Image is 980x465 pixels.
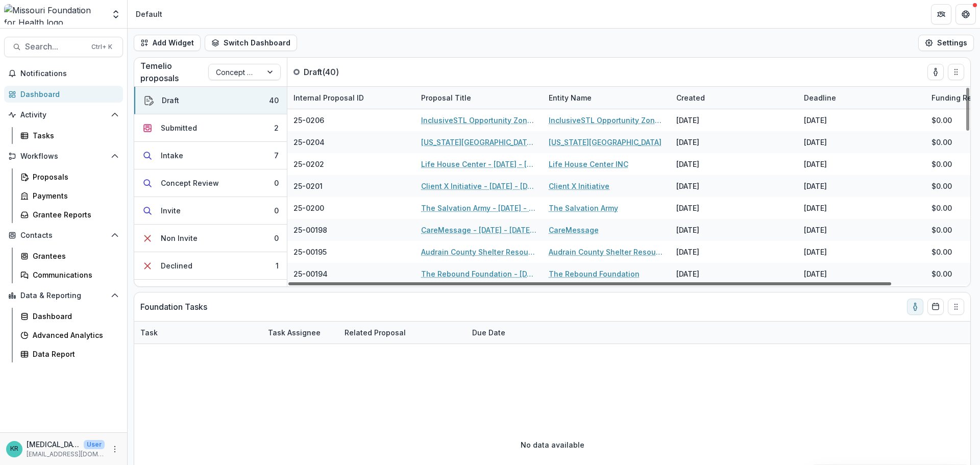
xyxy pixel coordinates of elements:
a: Grantee Reports [16,206,123,223]
div: Non Invite [161,233,198,243]
div: Default [136,9,162,19]
div: Kyra Robinson [10,446,18,452]
a: Advanced Analytics [16,327,123,344]
div: Invite [161,205,181,216]
div: Proposal Title [415,87,543,109]
button: Intake7 [134,142,287,169]
span: 25-00195 [293,247,327,257]
button: Invite0 [134,197,287,225]
span: $0.00 [932,268,952,279]
a: The Rebound Foundation [549,268,640,279]
button: Open Data & Reporting [4,287,123,304]
div: Task [134,327,164,338]
div: Internal Proposal ID [287,87,415,109]
img: Missouri Foundation for Health logo [4,4,105,25]
a: [US_STATE][GEOGRAPHIC_DATA] - [DATE] - [DATE] Request for Concept Papers [421,137,536,148]
div: [DATE] [804,203,827,213]
div: Deadline [798,87,925,109]
button: Declined1 [134,252,287,280]
div: [DATE] [676,137,699,148]
button: toggle-assigned-to-me [927,64,944,80]
div: 40 [269,95,279,106]
button: Search... [4,37,123,57]
span: Search... [25,42,85,52]
div: 0 [274,205,279,216]
button: Switch Dashboard [205,35,297,51]
div: Payments [33,190,115,201]
p: [EMAIL_ADDRESS][DOMAIN_NAME] [27,450,105,459]
div: [DATE] [676,203,699,213]
a: The Rebound Foundation - [DATE] - [DATE] Request for Concept Papers [421,268,536,279]
a: Client X Initiative - [DATE] - [DATE] Request for Concept Papers [421,181,536,191]
div: [DATE] [804,225,827,235]
span: $0.00 [932,225,952,235]
div: Task Assignee [262,327,327,338]
a: Life House Center - [DATE] - [DATE] Request for Concept Papers [421,159,536,169]
a: CareMessage [549,225,599,235]
p: [MEDICAL_DATA][PERSON_NAME] [27,439,80,450]
div: Task Assignee [262,322,338,344]
div: Related Proposal [338,322,466,344]
a: Client X Initiative [549,181,609,191]
p: No data available [521,439,584,450]
button: Notifications [4,65,123,82]
span: Data & Reporting [20,291,107,300]
div: Draft [162,95,179,106]
div: Internal Proposal ID [287,92,370,103]
div: Intake [161,150,183,161]
div: Ctrl + K [89,41,114,53]
a: Proposals [16,168,123,185]
span: 25-0201 [293,181,323,191]
span: 25-00198 [293,225,327,235]
div: [DATE] [804,159,827,169]
div: [DATE] [676,115,699,126]
a: [US_STATE][GEOGRAPHIC_DATA] [549,137,661,148]
a: CareMessage - [DATE] - [DATE] Request for Concept Papers [421,225,536,235]
div: Declined [161,260,192,271]
span: Workflows [20,152,107,161]
p: Draft ( 40 ) [304,66,380,78]
span: $0.00 [932,247,952,257]
div: Due Date [466,322,543,344]
div: Task [134,322,262,344]
span: Notifications [20,69,119,78]
button: Concept Review0 [134,169,287,197]
span: 25-0200 [293,203,324,213]
span: 25-0204 [293,137,325,148]
div: Due Date [466,327,511,338]
div: Entity Name [543,87,670,109]
div: 0 [274,233,279,243]
div: Concept Review [161,178,219,188]
div: Dashboard [33,311,115,322]
div: [DATE] [676,225,699,235]
button: Calendar [927,299,944,315]
a: The Salvation Army - [DATE] - [DATE] Request for Concept Papers [421,203,536,213]
nav: breadcrumb [132,7,166,21]
div: [DATE] [804,181,827,191]
a: InclusiveSTL Opportunity Zone Fund - [DATE] - [DATE] Request for Concept Papers [421,115,536,126]
div: 7 [274,150,279,161]
div: Grantees [33,251,115,261]
div: Deadline [798,92,842,103]
a: Tasks [16,127,123,144]
span: $0.00 [932,115,952,126]
button: More [109,443,121,455]
a: The Salvation Army [549,203,618,213]
p: User [84,440,105,449]
a: Grantees [16,248,123,264]
span: 25-0202 [293,159,324,169]
div: 2 [274,123,279,133]
div: Dashboard [20,89,115,100]
div: Grantee Reports [33,209,115,220]
button: Add Widget [134,35,201,51]
div: Data Report [33,349,115,359]
button: toggle-assigned-to-me [907,299,923,315]
a: Audrain County Shelter Resource Coalition [549,247,664,257]
div: Entity Name [543,92,598,103]
div: [DATE] [676,181,699,191]
a: Communications [16,266,123,283]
